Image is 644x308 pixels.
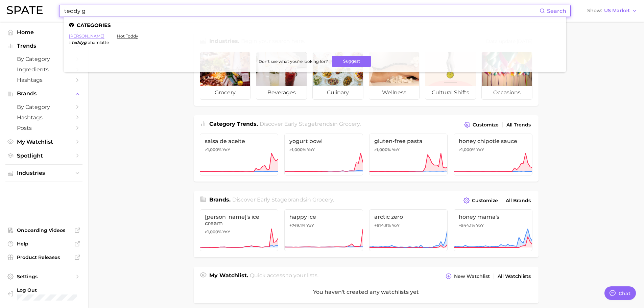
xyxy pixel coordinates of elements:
[232,196,334,203] span: Discover Early Stage brands in .
[5,252,82,262] a: Product Releases
[425,86,476,99] span: cultural shifts
[454,274,490,279] span: New Watchlist
[586,6,639,15] button: ShowUS Market
[260,121,361,127] span: Discover Early Stage trends in .
[256,52,307,100] a: beverages
[5,27,82,38] a: Home
[587,9,602,13] span: Show
[472,198,498,204] span: Customize
[7,6,43,14] img: SPATE
[209,271,248,281] h1: My Watchlist.
[17,125,71,131] span: Posts
[222,147,230,152] span: YoY
[205,147,221,152] span: >1,000%
[312,196,333,203] span: grocery
[459,147,475,152] span: >1,000%
[459,223,475,228] span: +544.1%
[5,112,82,123] a: Hashtags
[17,170,71,176] span: Industries
[17,254,71,260] span: Product Releases
[505,120,532,129] a: All Trends
[392,147,400,152] span: YoY
[5,123,82,133] a: Posts
[117,33,138,39] a: hot toddy
[5,64,82,75] a: Ingredients
[547,8,566,14] span: Search
[369,134,448,175] a: gluten-free pasta>1,000% YoY
[5,102,82,112] a: by Category
[289,147,306,152] span: >1,000%
[5,271,82,282] a: Settings
[17,91,71,97] span: Brands
[17,56,71,62] span: by Category
[444,271,491,281] button: New Watchlist
[5,75,82,85] a: Hashtags
[374,138,443,144] span: gluten-free pasta
[306,223,314,228] span: YoY
[425,52,476,100] a: cultural shifts
[5,239,82,249] a: Help
[200,86,251,99] span: grocery
[17,152,71,159] span: Spotlight
[289,223,305,228] span: +749.1%
[339,121,360,127] span: grocery
[5,225,82,235] a: Onboarding Videos
[476,223,484,228] span: YoY
[5,285,82,303] a: Log out. Currently logged in with e-mail jordan.williams@benjerry.com.
[194,281,539,303] div: You haven't created any watchlists yet
[307,147,315,152] span: YoY
[462,196,499,205] button: Customize
[17,104,71,110] span: by Category
[289,138,358,144] span: yogurt bowl
[17,29,71,35] span: Home
[5,41,82,51] button: Trends
[5,168,82,178] button: Industries
[462,120,500,129] button: Customize
[313,86,363,99] span: culinary
[392,223,400,228] span: YoY
[506,122,531,128] span: All Trends
[369,86,420,99] span: wellness
[69,40,72,45] span: #
[604,9,630,13] span: US Market
[200,52,251,100] a: grocery
[312,52,363,100] a: culinary
[374,214,443,220] span: arctic zero
[498,274,531,279] span: All Watchlists
[69,33,104,39] a: [PERSON_NAME]
[5,54,82,64] a: by Category
[459,138,527,144] span: honey chipotle sauce
[284,209,363,251] a: happy ice+749.1% YoY
[250,271,318,281] h2: Quick access to your lists.
[256,86,307,99] span: beverages
[64,5,540,17] input: Search here for a brand, industry, or ingredient
[86,40,109,45] span: rahamlatte
[5,150,82,161] a: Spotlight
[209,196,231,203] span: Brands .
[289,214,358,220] span: happy ice
[17,227,71,233] span: Onboarding Videos
[17,139,71,145] span: My Watchlist
[205,214,273,227] span: [PERSON_NAME]'s ice cream
[369,52,420,100] a: wellness
[284,134,363,175] a: yogurt bowl>1,000% YoY
[5,137,82,147] a: My Watchlist
[200,209,279,251] a: [PERSON_NAME]'s ice cream>1,000% YoY
[205,229,221,234] span: >1,000%
[481,52,532,100] a: occasions
[454,134,532,175] a: honey chipotle sauce>1,000% YoY
[222,229,230,235] span: YoY
[17,66,71,73] span: Ingredients
[496,272,532,281] a: All Watchlists
[17,43,71,49] span: Trends
[72,40,86,45] em: teddyg
[454,209,532,251] a: honey mama's+544.1% YoY
[17,287,89,293] span: Log Out
[473,122,499,128] span: Customize
[17,274,71,280] span: Settings
[5,89,82,99] button: Brands
[374,147,391,152] span: >1,000%
[200,134,279,175] a: salsa de aceite>1,000% YoY
[369,209,448,251] a: arctic zero+614.9% YoY
[504,196,532,205] a: All Brands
